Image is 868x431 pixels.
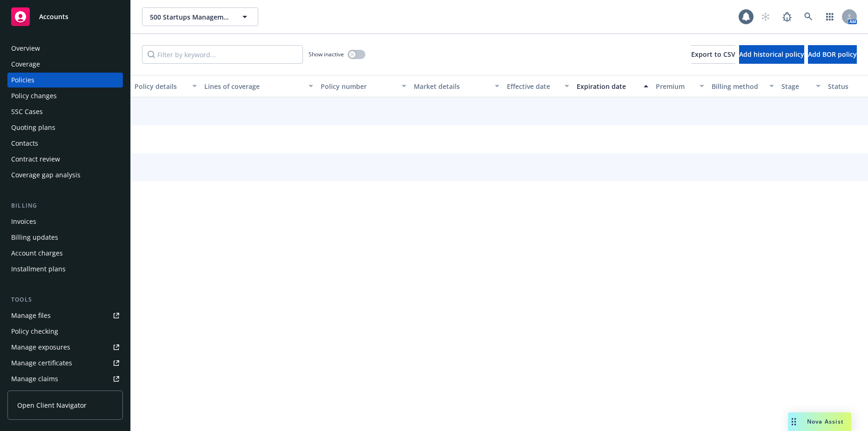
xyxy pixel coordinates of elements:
[691,45,735,64] button: Export to CSV
[807,418,844,425] span: Nova Assist
[7,230,123,245] a: Billing updates
[131,75,201,97] button: Policy details
[788,412,851,431] button: Nova Assist
[17,400,87,410] span: Open Client Navigator
[11,168,81,182] div: Coverage gap analysis
[788,412,800,431] div: Drag to move
[739,45,804,64] button: Add historical policy
[11,120,55,135] div: Quoting plans
[11,246,63,261] div: Account charges
[11,356,72,370] div: Manage certificates
[204,81,303,91] div: Lines of coverage
[691,50,735,59] span: Export to CSV
[7,104,123,119] a: SSC Cases
[7,136,123,151] a: Contacts
[150,12,230,22] span: 500 Startups Management Company, LLC
[7,152,123,167] a: Contract review
[573,75,652,97] button: Expiration date
[821,7,839,26] a: Switch app
[142,7,258,26] button: 500 Startups Management Company, LLC
[7,246,123,261] a: Account charges
[39,13,68,20] span: Accounts
[317,75,410,97] button: Policy number
[7,120,123,135] a: Quoting plans
[11,262,66,276] div: Installment plans
[11,88,57,103] div: Policy changes
[11,57,40,72] div: Coverage
[7,201,123,210] div: Billing
[7,73,123,88] a: Policies
[410,75,503,97] button: Market details
[11,340,70,355] div: Manage exposures
[7,356,123,370] a: Manage certificates
[7,295,123,304] div: Tools
[507,81,559,91] div: Effective date
[11,73,34,88] div: Policies
[7,4,123,30] a: Accounts
[11,104,43,119] div: SSC Cases
[11,41,40,56] div: Overview
[309,50,344,58] span: Show inactive
[778,7,796,26] a: Report a Bug
[7,308,123,323] a: Manage files
[142,45,303,64] input: Filter by keyword...
[712,81,764,91] div: Billing method
[11,136,38,151] div: Contacts
[708,75,778,97] button: Billing method
[11,371,58,386] div: Manage claims
[778,75,824,97] button: Stage
[7,324,123,339] a: Policy checking
[503,75,573,97] button: Effective date
[577,81,638,91] div: Expiration date
[739,50,804,59] span: Add historical policy
[11,152,60,167] div: Contract review
[201,75,317,97] button: Lines of coverage
[135,81,187,91] div: Policy details
[7,41,123,56] a: Overview
[11,324,58,339] div: Policy checking
[808,45,857,64] button: Add BOR policy
[7,340,123,355] a: Manage exposures
[321,81,396,91] div: Policy number
[7,214,123,229] a: Invoices
[7,371,123,386] a: Manage claims
[656,81,694,91] div: Premium
[7,168,123,182] a: Coverage gap analysis
[11,308,51,323] div: Manage files
[781,81,810,91] div: Stage
[7,262,123,276] a: Installment plans
[11,214,36,229] div: Invoices
[799,7,818,26] a: Search
[414,81,489,91] div: Market details
[756,7,775,26] a: Start snowing
[7,88,123,103] a: Policy changes
[808,50,857,59] span: Add BOR policy
[652,75,708,97] button: Premium
[7,57,123,72] a: Coverage
[11,230,58,245] div: Billing updates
